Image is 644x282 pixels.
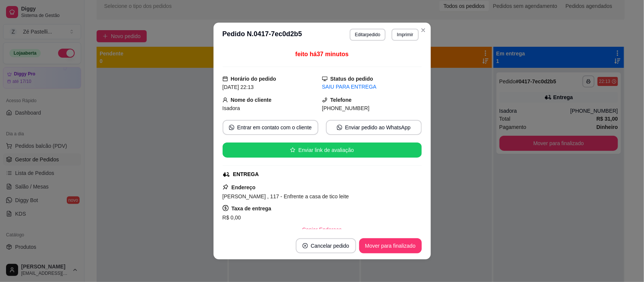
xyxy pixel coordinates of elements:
[290,147,295,153] span: star
[223,215,241,221] span: R$ 0,00
[350,29,386,41] button: Editarpedido
[337,125,342,130] span: whats-app
[326,120,422,135] button: whats-appEnviar pedido ao WhatsApp
[223,120,318,135] button: whats-appEntrar em contato com o cliente
[223,193,349,199] span: [PERSON_NAME] , 117 - Enfrente a casa de tico leite
[223,184,229,190] span: pushpin
[303,243,308,248] span: close-circle
[296,222,348,237] button: Copiar Endereço
[295,51,349,57] span: feito há 37 minutos
[322,83,422,91] div: SAIU PARA ENTREGA
[322,76,327,81] span: desktop
[229,125,234,130] span: whats-app
[223,205,229,211] span: dollar
[223,143,422,158] button: starEnviar link de avaliação
[392,29,418,41] button: Imprimir
[296,238,356,253] button: close-circleCancelar pedido
[330,97,352,103] strong: Telefone
[223,97,228,103] span: user
[322,105,370,111] span: [PHONE_NUMBER]
[359,238,422,253] button: Mover para finalizado
[322,97,327,103] span: phone
[223,29,302,41] h3: Pedido N. 0417-7ec0d2b5
[223,84,254,90] span: [DATE] 22:13
[232,205,272,211] strong: Taxa de entrega
[330,76,373,82] strong: Status do pedido
[231,76,277,82] strong: Horário do pedido
[232,184,256,190] strong: Endereço
[231,97,272,103] strong: Nome do cliente
[417,24,429,36] button: Close
[233,170,259,178] div: ENTREGA
[223,76,228,81] span: calendar
[223,105,240,111] span: Isadora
